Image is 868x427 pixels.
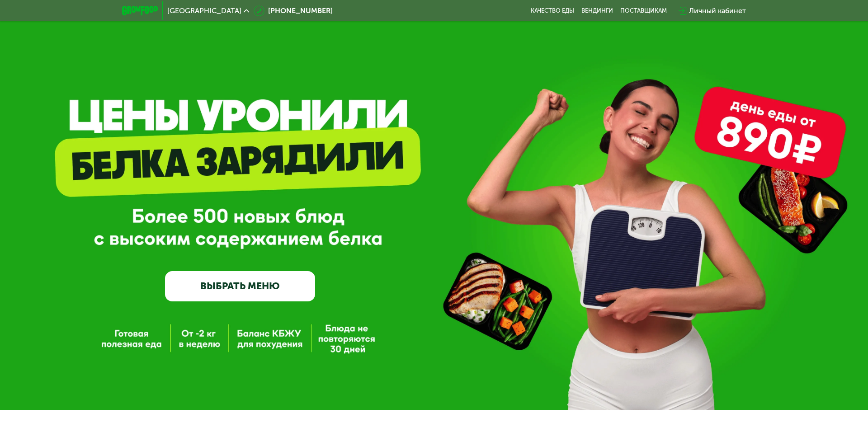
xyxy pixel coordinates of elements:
a: ВЫБРАТЬ МЕНЮ [165,271,315,301]
a: Вендинги [581,7,613,14]
a: [PHONE_NUMBER] [254,5,333,16]
span: [GEOGRAPHIC_DATA] [167,7,241,14]
a: Качество еды [531,7,574,14]
div: Личный кабинет [689,5,746,16]
div: поставщикам [620,7,667,14]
